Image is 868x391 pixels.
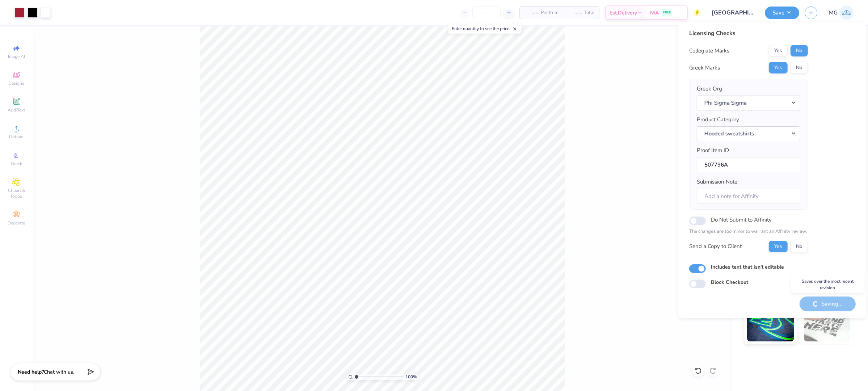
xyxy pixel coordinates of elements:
input: – – [472,6,501,19]
span: FREE [663,10,671,15]
strong: Need help? [18,369,44,375]
span: – – [567,9,582,17]
button: Hooded sweatshirts [697,126,800,141]
button: Yes [769,62,788,73]
label: Block Checkout [711,278,748,286]
span: Chat with us. [44,369,74,375]
label: Proof Item ID [697,146,729,155]
div: Licensing Checks [689,29,808,38]
span: Greek [11,161,22,167]
span: Decorate [8,220,25,226]
button: No [791,241,808,252]
span: Designs [8,80,24,86]
a: MG [829,6,854,20]
button: No [791,62,808,73]
span: Upload [9,134,24,140]
button: Yes [769,45,788,56]
label: Greek Org [697,85,722,93]
div: Collegiate Marks [689,47,729,55]
label: Do Not Submit to Affinity [711,215,772,224]
span: N/A [650,9,659,17]
span: Total [584,9,595,17]
div: Enter quantity to see the price. [448,24,521,34]
img: Glow in the Dark Ink [747,305,794,341]
label: Product Category [697,115,739,124]
span: Add Text [8,107,25,113]
img: Water based Ink [804,305,851,341]
span: Est. Delivery [610,9,637,17]
span: Per Item [541,9,559,17]
span: 100 % [405,374,417,380]
label: Includes text that isn't editable [711,263,784,271]
span: Clipart & logos [4,188,29,199]
img: Mary Grace [839,6,854,20]
span: Image AI [8,54,25,59]
div: Send a Copy to Client [689,242,742,251]
button: No [791,45,808,56]
input: Untitled Design [706,5,759,20]
input: Add a note for Affinity [697,189,800,204]
button: Yes [769,241,788,252]
label: Submission Note [697,178,737,186]
button: Save [765,7,799,19]
span: – – [524,9,539,17]
button: Phi Sigma Sigma [697,96,800,110]
div: Greek Marks [689,64,720,72]
div: Saves over the most recent revision [791,276,864,293]
p: The changes are too minor to warrant an Affinity review. [689,228,808,235]
span: MG [829,9,838,17]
